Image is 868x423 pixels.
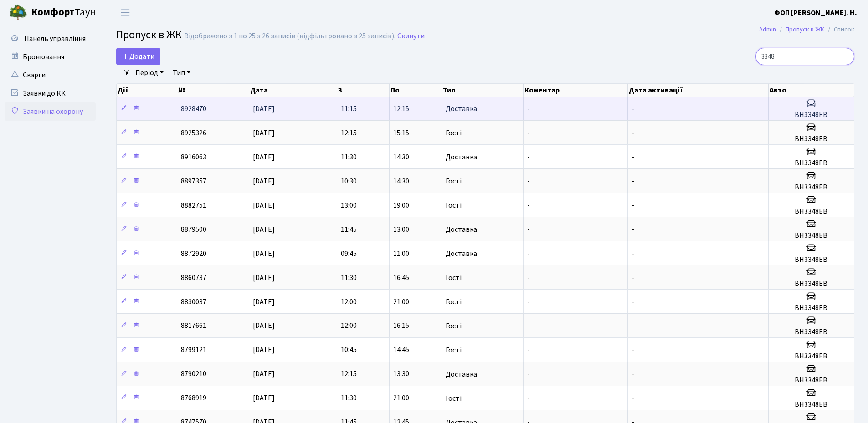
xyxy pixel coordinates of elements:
[181,224,206,234] span: 8879500
[253,224,275,234] span: [DATE]
[393,152,409,162] span: 14:30
[632,369,634,379] span: -
[446,153,477,161] span: Доставка
[5,66,96,84] a: Скарги
[446,105,477,112] span: Доставка
[527,104,530,114] span: -
[253,176,275,186] span: [DATE]
[446,129,462,137] span: Гості
[116,27,182,43] span: Пропуск в ЖК
[253,249,275,259] span: [DATE]
[181,152,206,162] span: 8916063
[181,321,206,331] span: 8817661
[393,200,409,210] span: 19:00
[184,32,395,41] div: Відображено з 1 по 25 з 26 записів (відфільтровано з 25 записів).
[393,321,409,331] span: 16:15
[181,104,206,114] span: 8928470
[341,200,357,210] span: 13:00
[632,393,634,403] span: -
[393,249,409,259] span: 11:00
[181,176,206,186] span: 8897357
[393,369,409,379] span: 13:30
[341,152,357,162] span: 11:30
[177,84,249,97] th: №
[632,273,634,283] span: -
[527,273,530,283] span: -
[774,8,857,18] b: ФОП [PERSON_NAME]. Н.
[527,176,530,186] span: -
[393,273,409,283] span: 16:45
[632,152,634,162] span: -
[5,30,96,48] a: Панель управління
[341,104,357,114] span: 11:15
[527,200,530,210] span: -
[393,345,409,355] span: 14:45
[772,280,850,288] h5: ВН3348ЕВ
[772,352,850,361] h5: ВН3348ЕВ
[253,104,275,114] span: [DATE]
[446,395,462,402] span: Гості
[824,25,854,35] li: Список
[341,345,357,355] span: 10:45
[397,32,425,41] a: Скинути
[527,393,530,403] span: -
[341,297,357,307] span: 12:00
[442,84,524,97] th: Тип
[772,207,850,216] h5: ВН3348ЕВ
[169,65,194,81] a: Тип
[122,51,154,61] span: Додати
[341,321,357,331] span: 12:00
[632,128,634,138] span: -
[253,200,275,210] span: [DATE]
[446,347,462,354] span: Гості
[249,84,337,97] th: Дата
[446,178,462,185] span: Гості
[632,176,634,186] span: -
[527,369,530,379] span: -
[181,345,206,355] span: 8799121
[527,249,530,259] span: -
[759,25,776,34] a: Admin
[772,376,850,385] h5: ВН3348ЕВ
[24,34,86,44] span: Панель управління
[341,249,357,259] span: 09:45
[446,250,477,257] span: Доставка
[31,5,75,20] b: Комфорт
[253,152,275,162] span: [DATE]
[527,345,530,355] span: -
[772,231,850,240] h5: ВН3348ЕВ
[527,152,530,162] span: -
[632,249,634,259] span: -
[393,393,409,403] span: 21:00
[181,200,206,210] span: 8882751
[755,48,854,65] input: Пошук...
[181,273,206,283] span: 8860737
[181,369,206,379] span: 8790210
[632,200,634,210] span: -
[5,84,96,102] a: Заявки до КК
[769,84,854,97] th: Авто
[114,5,137,20] button: Переключити навігацію
[181,249,206,259] span: 8872920
[9,4,27,22] img: logo.png
[181,393,206,403] span: 8768919
[341,393,357,403] span: 11:30
[632,104,634,114] span: -
[253,273,275,283] span: [DATE]
[253,393,275,403] span: [DATE]
[527,224,530,234] span: -
[524,84,628,97] th: Коментар
[117,84,177,97] th: Дії
[341,369,357,379] span: 12:15
[772,255,850,264] h5: ВН3348ЕВ
[772,328,850,336] h5: ВН3348ЕВ
[132,65,167,81] a: Період
[446,371,477,378] span: Доставка
[341,176,357,186] span: 10:30
[393,176,409,186] span: 14:30
[341,273,357,283] span: 11:30
[745,20,868,39] nav: breadcrumb
[5,48,96,66] a: Бронювання
[390,84,442,97] th: По
[5,102,96,121] a: Заявки на охорону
